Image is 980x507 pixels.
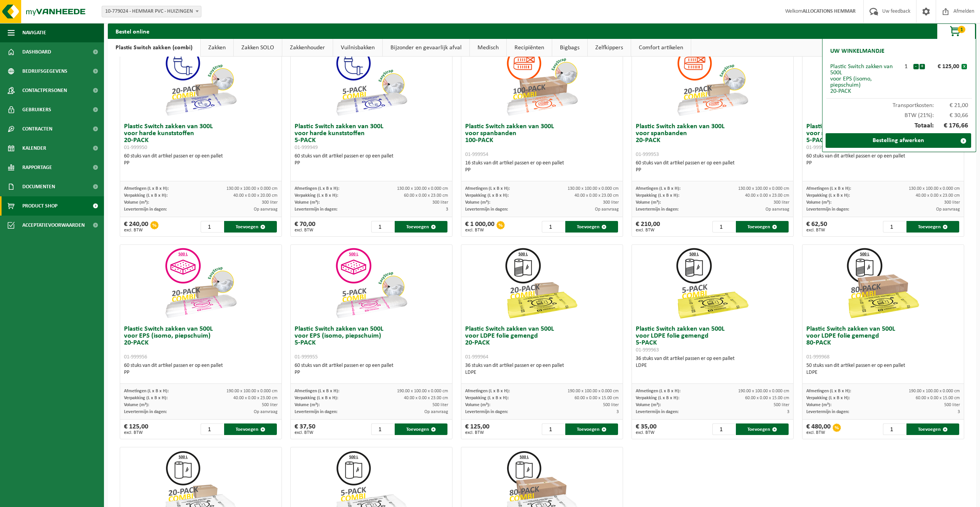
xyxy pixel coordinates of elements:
div: PP [806,160,960,167]
span: Volume (m³): [295,403,320,407]
a: Zelfkippers [588,39,631,57]
span: 10-779024 - HEMMAR PVC - HUIZINGEN [102,6,201,17]
span: 300 liter [774,200,789,205]
h3: Plastic Switch zakken van 500L voor LDPE folie gemengd 5-PACK [636,326,789,353]
span: 01-999964 [465,354,488,360]
button: Toevoegen [395,221,447,233]
span: 3 [787,410,789,414]
span: 10-779024 - HEMMAR PVC - HUIZINGEN [102,6,201,17]
img: 01-999964 [503,245,580,322]
img: 01-999956 [162,245,239,322]
span: 40.00 x 0.00 x 23.00 cm [745,193,789,198]
div: 36 stuks van dit artikel passen er op een pallet [636,355,789,369]
span: 500 liter [432,403,448,407]
span: 01-999950 [124,145,147,151]
span: Navigatie [22,23,46,42]
span: Levertermijn in dagen: [636,410,678,414]
span: Verpakking (L x B x H): [295,193,338,198]
span: 01-999956 [124,354,147,360]
span: 01-999949 [295,145,318,151]
span: Verpakking (L x B x H): [636,396,679,400]
span: excl. BTW [295,228,315,233]
span: € 176,66 [934,122,968,129]
span: 190.00 x 100.00 x 0.000 cm [568,389,619,393]
span: 60.00 x 0.00 x 15.00 cm [916,396,960,400]
input: 1 [371,221,394,233]
button: Toevoegen [906,423,959,435]
span: Volume (m³): [124,403,149,407]
h3: Plastic Switch zakken van 300L voor spanbanden 5-PACK [806,123,960,151]
button: Toevoegen [395,423,447,435]
span: Gebruikers [22,100,51,119]
span: Contactpersonen [22,81,67,100]
div: PP [465,167,619,174]
span: Levertermijn in dagen: [124,410,167,414]
img: 01-999963 [674,245,751,322]
span: Contracten [22,119,52,139]
span: 40.00 x 0.00 x 23.00 cm [575,193,619,198]
div: € 125,00 [465,423,489,435]
span: 3 [446,207,448,212]
span: 190.00 x 100.00 x 0.000 cm [909,389,960,393]
div: € 35,00 [636,423,657,435]
span: 60.00 x 0.00 x 23.00 cm [404,193,448,198]
input: 1 [883,221,906,233]
div: 60 stuks van dit artikel passen er op een pallet [295,362,448,376]
a: Bestelling afwerken [826,133,971,148]
span: 01-999968 [806,354,829,360]
span: € 30,66 [934,112,968,119]
span: Bedrijfsgegevens [22,62,67,81]
div: € 480,00 [806,423,831,435]
div: LDPE [806,369,960,376]
span: 130.00 x 100.00 x 0.000 cm [909,186,960,191]
span: 01-999953 [636,152,659,157]
span: 40.00 x 0.00 x 23.00 cm [404,396,448,400]
span: 300 liter [944,200,960,205]
div: 50 stuks van dit artikel passen er op een pallet [806,362,960,376]
span: excl. BTW [636,430,657,435]
h3: Plastic Switch zakken van 500L voor LDPE folie gemengd 20-PACK [465,326,619,360]
div: € 125,00 [927,64,962,70]
span: Verpakking (L x B x H): [465,396,509,400]
span: Levertermijn in dagen: [295,410,337,414]
span: 500 liter [603,403,619,407]
span: 130.00 x 100.00 x 0.000 cm [568,186,619,191]
span: 300 liter [262,200,278,205]
span: Volume (m³): [295,200,320,205]
div: € 1 000,00 [465,221,494,233]
div: 60 stuks van dit artikel passen er op een pallet [124,153,278,167]
img: 01-999949 [333,42,410,119]
span: Kalender [22,139,46,158]
span: Afmetingen (L x B x H): [636,186,680,191]
span: 190.00 x 100.00 x 0.000 cm [738,389,789,393]
button: 1 [937,23,975,39]
h3: Plastic Switch zakken van 300L voor spanbanden 100-PACK [465,123,619,158]
div: Totaal: [826,119,972,133]
div: € 240,00 [124,221,148,233]
span: 3 [958,410,960,414]
span: Op aanvraag [254,207,278,212]
span: 300 liter [432,200,448,205]
span: Volume (m³): [636,200,661,205]
span: Dashboard [22,42,51,62]
input: 1 [712,221,735,233]
span: Levertermijn in dagen: [465,410,508,414]
div: € 70,00 [295,221,315,233]
button: Toevoegen [736,423,789,435]
span: Afmetingen (L x B x H): [124,186,169,191]
span: Volume (m³): [465,403,490,407]
span: Afmetingen (L x B x H): [806,389,851,393]
span: excl. BTW [124,228,148,233]
a: Zakkenhouder [282,39,333,57]
span: 500 liter [774,403,789,407]
span: Levertermijn in dagen: [636,207,678,212]
span: 01-999955 [295,354,318,360]
div: 36 stuks van dit artikel passen er op een pallet [465,362,619,376]
h3: Plastic Switch zakken van 500L voor EPS (isomo, piepschuim) 5-PACK [295,326,448,360]
div: PP [295,160,448,167]
span: Product Shop [22,196,57,216]
h3: Plastic Switch zakken van 500L voor EPS (isomo, piepschuim) 20-PACK [124,326,278,360]
span: Verpakking (L x B x H): [465,193,509,198]
span: excl. BTW [124,430,148,435]
div: € 125,00 [124,423,148,435]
